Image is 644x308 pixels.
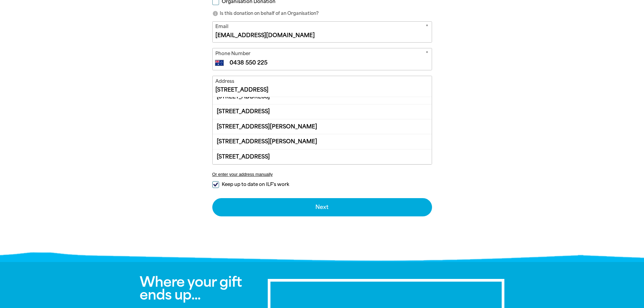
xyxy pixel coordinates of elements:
p: Is this donation on behalf of an Organisation? [212,10,432,17]
div: [STREET_ADDRESS] [213,164,432,179]
div: [STREET_ADDRESS] [213,149,432,164]
div: [STREET_ADDRESS] [213,104,432,119]
input: Keep up to date on ILF's work [212,181,219,188]
span: Where your gift ends up... [140,274,242,303]
i: info [212,10,218,17]
button: Next [212,198,432,216]
span: Keep up to date on ILF's work [222,181,289,188]
div: [STREET_ADDRESS][PERSON_NAME] [213,119,432,134]
button: Or enter your address manually [212,172,432,177]
i: Required [426,50,428,58]
div: [STREET_ADDRESS][PERSON_NAME] [213,134,432,149]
